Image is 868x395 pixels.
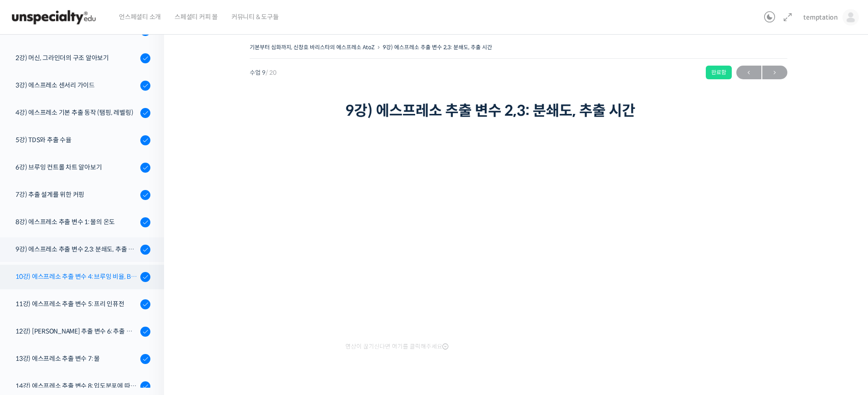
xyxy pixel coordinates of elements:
div: 7강) 추출 설계를 위한 커핑 [15,190,138,200]
span: → [762,67,787,79]
span: temptation [803,13,838,21]
span: ← [736,67,761,79]
a: 설정 [118,289,175,312]
a: 기본부터 심화까지, 신창호 바리스타의 에스프레소 AtoZ [250,44,375,51]
a: 다음→ [762,66,787,79]
div: 3강) 에스프레소 센서리 가이드 [15,80,138,90]
div: 8강) 에스프레소 추출 변수 1: 물의 온도 [15,217,138,227]
div: 13강) 에스프레소 추출 변수 7: 물 [15,354,138,364]
span: 홈 [29,303,34,310]
div: 2강) 머신, 그라인더의 구조 알아보기 [15,53,138,63]
a: 홈 [3,289,60,312]
div: 12강) [PERSON_NAME] 추출 변수 6: 추출 압력 [15,326,138,336]
a: 9강) 에스프레소 추출 변수 2,3: 분쇄도, 추출 시간 [383,44,492,51]
div: 11강) 에스프레소 추출 변수 5: 프리 인퓨전 [15,299,138,309]
div: 9강) 에스프레소 추출 변수 2,3: 분쇄도, 추출 시간 [15,244,138,254]
div: 10강) 에스프레소 추출 변수 4: 브루잉 비율, Brew Ratio [15,272,138,282]
div: 6강) 브루잉 컨트롤 차트 알아보기 [15,162,138,172]
span: / 20 [266,69,277,77]
h1: 9강) 에스프레소 추출 변수 2,3: 분쇄도, 추출 시간 [345,102,692,119]
div: 5강) TDS와 추출 수율 [15,135,138,145]
a: ←이전 [736,66,761,79]
span: 수업 9 [250,70,277,76]
a: 대화 [60,289,118,312]
div: 4강) 에스프레소 기본 추출 동작 (탬핑, 레벨링) [15,108,138,118]
div: 완료함 [706,66,732,79]
span: 영상이 끊기신다면 여기를 클릭해주세요 [345,343,448,350]
div: 14강) 에스프레소 추출 변수 8: 입도분포에 따른 향미 변화 [15,381,138,391]
span: 설정 [141,303,152,310]
span: 대화 [83,303,94,310]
